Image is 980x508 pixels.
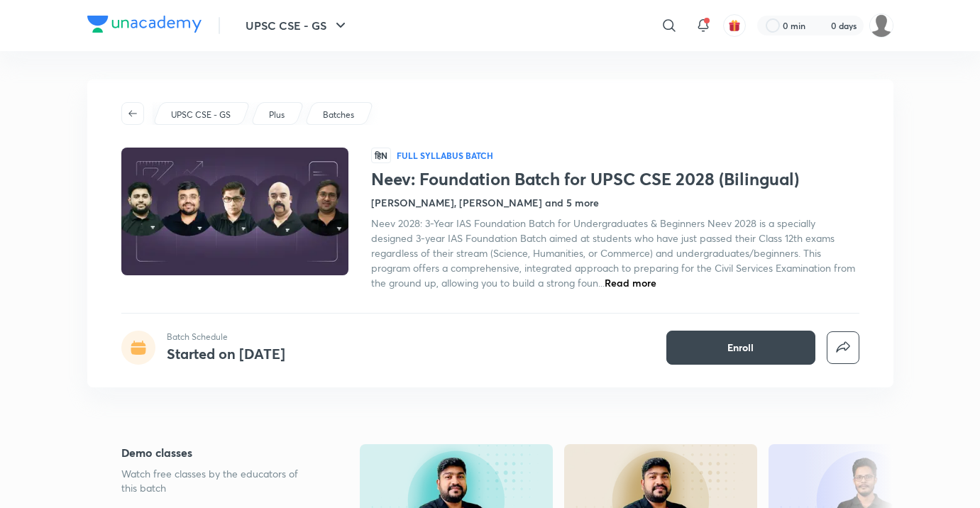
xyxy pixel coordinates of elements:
p: Batches [323,109,354,121]
span: Read more [605,276,656,289]
p: Batch Schedule [167,331,285,343]
img: streak [814,18,828,33]
img: Ajit [869,13,893,38]
h4: [PERSON_NAME], [PERSON_NAME] and 5 more [371,195,599,210]
h4: Started on [DATE] [167,344,285,363]
a: UPSC CSE - GS [168,109,233,121]
span: Enroll [727,341,754,355]
a: Plus [266,109,287,121]
button: avatar [723,14,746,37]
p: Full Syllabus Batch [397,150,493,161]
img: avatar [728,19,741,32]
span: हिN [371,148,391,163]
a: Company Logo [87,16,202,36]
p: Watch free classes by the educators of this batch [121,467,314,495]
img: Thumbnail [119,146,350,277]
span: Neev 2028: 3-Year IAS Foundation Batch for Undergraduates & Beginners Neev 2028 is a specially de... [371,216,855,289]
a: Batches [320,109,356,121]
img: Company Logo [87,16,202,33]
h5: Demo classes [121,444,314,461]
h1: Neev: Foundation Batch for UPSC CSE 2028 (Bilingual) [371,169,859,189]
button: Enroll [666,331,815,365]
p: UPSC CSE - GS [171,109,231,121]
button: UPSC CSE - GS [237,11,358,40]
p: Plus [269,109,285,121]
